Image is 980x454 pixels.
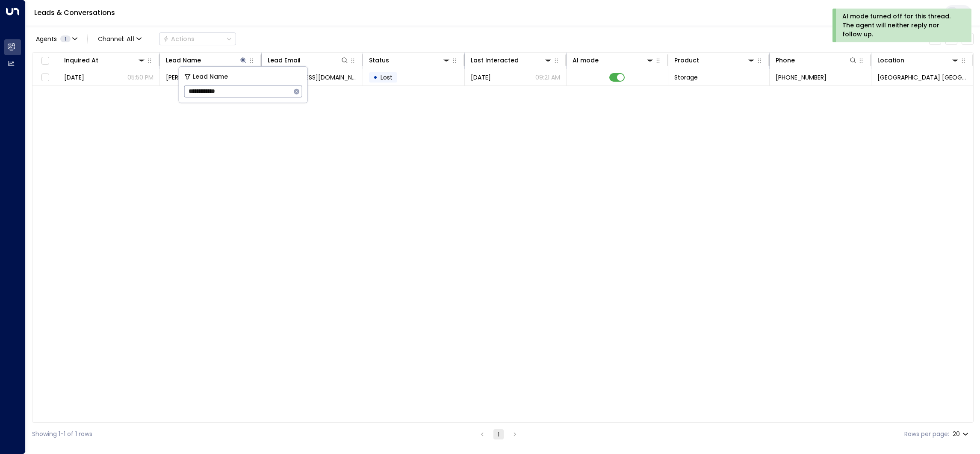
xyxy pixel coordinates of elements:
[64,55,98,65] div: Inquired At
[373,70,378,85] div: •
[674,73,698,82] span: Storage
[166,55,248,65] div: Lead Name
[268,55,349,65] div: Lead Email
[32,430,92,439] div: Showing 1-1 of 1 rows
[471,55,552,65] div: Last Interacted
[94,33,145,45] button: Channel:All
[32,33,80,45] button: Agents1
[94,33,145,45] span: Channel:
[573,55,654,65] div: AI mode
[40,72,50,83] span: Toggle select row
[776,73,827,82] span: +447956146552
[369,55,451,65] div: Status
[674,55,699,65] div: Product
[64,73,84,82] span: Aug 26, 2025
[36,36,57,42] span: Agents
[471,73,491,82] span: Aug 27, 2025
[904,430,949,439] label: Rows per page:
[877,55,904,65] div: Location
[369,55,389,65] div: Status
[471,55,519,65] div: Last Interacted
[268,73,357,82] span: smfi1977@aol.com
[159,32,236,45] button: Actions
[877,55,959,65] div: Location
[34,8,115,18] a: Leads & Conversations
[127,73,153,82] p: 05:50 PM
[193,72,228,82] span: Lead Name
[60,35,71,42] span: 1
[842,12,960,39] div: AI mode turned off for this thread. The agent will neither reply nor follow up.
[953,428,970,440] div: 20
[535,73,560,82] p: 09:21 AM
[64,55,146,65] div: Inquired At
[127,35,134,42] span: All
[493,429,504,439] button: page 1
[166,73,213,82] span: Dave Smith
[381,73,393,82] span: Lost
[776,55,795,65] div: Phone
[877,73,967,82] span: Space Station Castle Bromwich
[776,55,857,65] div: Phone
[159,32,236,45] div: Button group with a nested menu
[573,55,599,65] div: AI mode
[674,55,756,65] div: Product
[477,429,520,439] nav: pagination navigation
[40,56,50,66] span: Toggle select all
[163,35,195,43] div: Actions
[268,55,301,65] div: Lead Email
[166,55,201,65] div: Lead Name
